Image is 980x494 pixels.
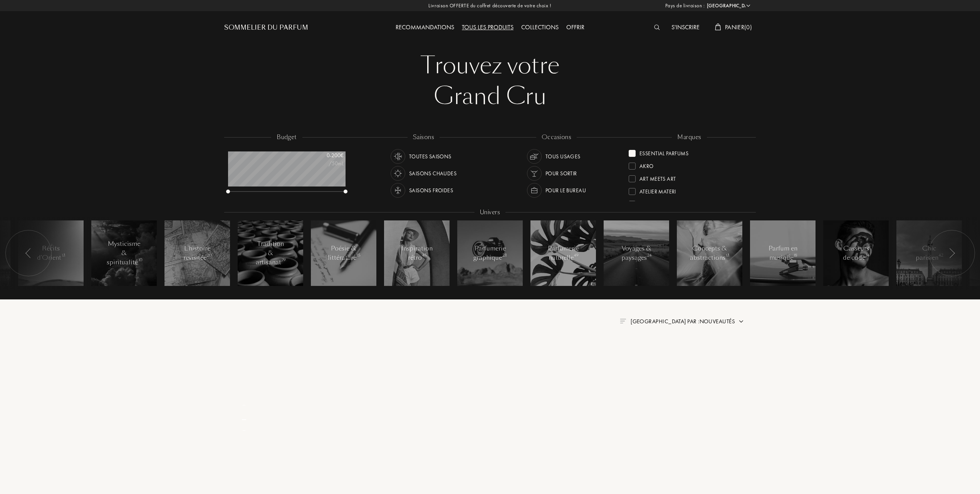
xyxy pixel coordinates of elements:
[725,23,752,31] span: Panier ( 0 )
[574,253,578,258] span: 49
[409,149,451,164] div: Toutes saisons
[327,244,360,262] div: Poésie & littérature
[305,151,344,160] div: 0 - 200 €
[562,23,588,31] a: Offrir
[458,23,517,31] a: Tous les produits
[620,319,626,323] img: filter_by.png
[715,24,721,30] img: cart_white.svg
[620,244,653,262] div: Voyages & paysages
[639,160,654,170] div: Akro
[409,166,456,181] div: Saisons chaudes
[393,185,403,196] img: usage_season_cold_white.svg
[227,399,261,407] div: _
[458,23,517,33] div: Tous les produits
[545,166,577,181] div: Pour sortir
[639,185,676,195] div: Atelier Materi
[866,253,869,258] span: 14
[475,208,505,217] div: Univers
[502,253,507,258] span: 23
[840,244,873,262] div: Casseurs de code
[392,23,458,33] div: Recommandations
[738,318,744,324] img: arrow.png
[631,318,735,325] span: [GEOGRAPHIC_DATA] par : Nouveautés
[668,23,703,31] a: S'inscrire
[545,149,581,164] div: Tous usages
[665,2,705,10] span: Pays de livraison :
[357,253,360,258] span: 15
[224,23,308,32] a: Sommelier du Parfum
[230,81,750,112] div: Grand Cru
[529,185,540,196] img: usage_occasion_work_white.svg
[639,172,676,183] div: Art Meets Art
[536,133,577,142] div: occasions
[401,244,433,262] div: Inspiration rétro
[393,151,403,162] img: usage_season_average_white.svg
[639,198,656,208] div: Baruti
[545,183,586,198] div: Pour le bureau
[393,168,403,179] img: usage_season_hot_white.svg
[726,253,730,258] span: 13
[227,424,261,432] div: _
[672,133,706,142] div: marques
[767,244,799,262] div: Parfum en musique
[282,257,285,263] span: 79
[529,168,540,179] img: usage_occasion_party_white.svg
[639,147,688,157] div: Essential Parfums
[207,253,211,258] span: 20
[517,23,562,31] a: Collections
[529,151,540,162] img: usage_occasion_all_white.svg
[181,244,214,262] div: L'histoire revisitée
[25,248,32,258] img: arr_left.svg
[473,244,507,262] div: Parfumerie graphique
[647,253,652,258] span: 24
[107,239,142,267] div: Mysticisme & spiritualité
[690,244,729,262] div: Concepts & abstractions
[745,3,751,8] img: arrow_w.png
[138,257,142,263] span: 10
[271,133,302,142] div: budget
[422,253,426,258] span: 45
[547,244,580,262] div: Parfumerie naturelle
[949,248,955,258] img: arr_left.svg
[229,348,259,378] img: pf_empty.png
[654,25,660,30] img: search_icn_white.svg
[517,23,562,33] div: Collections
[227,408,261,423] div: _
[254,239,287,267] div: Tradition & artisanat
[409,183,453,198] div: Saisons froides
[230,50,750,81] div: Trouvez votre
[305,160,344,168] div: /50mL
[229,460,259,491] img: pf_empty.png
[392,23,458,31] a: Recommandations
[408,133,440,142] div: saisons
[668,23,703,33] div: S'inscrire
[794,253,797,258] span: 18
[562,23,588,33] div: Offrir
